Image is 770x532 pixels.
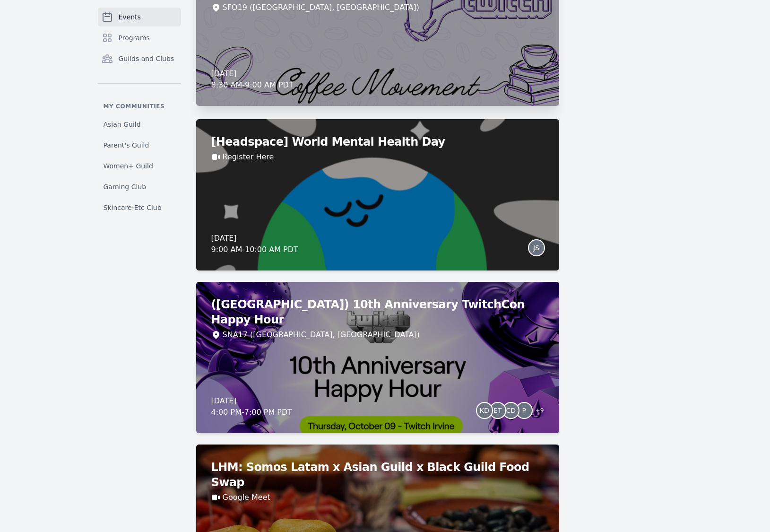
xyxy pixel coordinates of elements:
a: Gaming Club [98,178,181,195]
span: CD [506,407,516,414]
a: Events [98,8,181,26]
a: Programs [98,28,181,47]
a: Google Meet [223,492,270,503]
a: [Headspace] World Mental Health DayRegister Here[DATE]9:00 AM-10:00 AM PDTJS [196,119,559,270]
nav: Sidebar [98,8,181,216]
div: SNA17 ([GEOGRAPHIC_DATA], [GEOGRAPHIC_DATA]) [223,329,420,340]
span: JS [533,244,539,251]
div: [DATE] 9:00 AM - 10:00 AM PDT [211,233,298,255]
span: Asian Guild [104,120,141,129]
a: Skincare-Etc Club [98,199,181,216]
span: Guilds and Clubs [119,54,174,63]
span: ET [493,407,502,414]
a: Parent's Guild [98,137,181,154]
div: SFO19 ([GEOGRAPHIC_DATA], [GEOGRAPHIC_DATA]) [223,2,419,13]
span: Events [119,12,141,22]
span: Gaming Club [104,182,147,192]
span: Skincare-Etc Club [104,203,162,212]
p: My communities [98,103,181,110]
a: Women+ Guild [98,157,181,174]
div: [DATE] 8:30 AM - 9:00 AM PDT [211,68,294,91]
span: Parent's Guild [104,140,149,150]
a: Asian Guild [98,116,181,133]
span: KD [480,407,489,414]
div: [DATE] 4:00 PM - 7:00 PM PDT [211,395,293,418]
a: ([GEOGRAPHIC_DATA]) 10th Anniversary TwitchCon Happy HourSNA17 ([GEOGRAPHIC_DATA], [GEOGRAPHIC_DA... [196,282,559,433]
a: Guilds and Clubs [98,49,181,68]
span: Women+ Guild [104,161,153,171]
h2: [Headspace] World Mental Health Day [211,134,544,149]
span: Programs [119,33,150,43]
span: P [522,407,526,414]
h2: LHM: Somos Latam x Asian Guild x Black Guild Food Swap [211,460,544,490]
span: + 9 [530,405,544,418]
a: Register Here [223,151,274,163]
h2: ([GEOGRAPHIC_DATA]) 10th Anniversary TwitchCon Happy Hour [211,297,544,327]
